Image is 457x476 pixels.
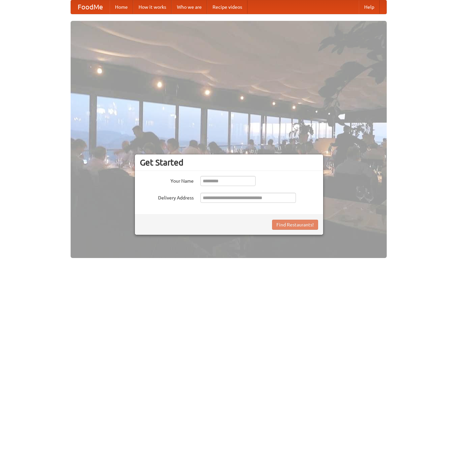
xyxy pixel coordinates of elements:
[172,0,207,14] a: Who we are
[359,0,380,14] a: Help
[272,220,318,230] button: Find Restaurants!
[110,0,133,14] a: Home
[133,0,172,14] a: How it works
[207,0,247,14] a: Recipe videos
[140,157,318,168] h3: Get Started
[140,193,194,201] label: Delivery Address
[140,176,194,184] label: Your Name
[71,0,110,14] a: FoodMe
